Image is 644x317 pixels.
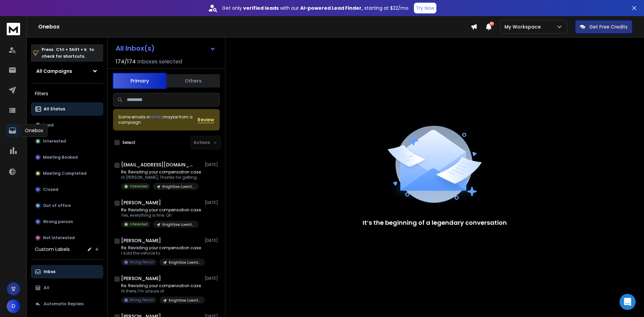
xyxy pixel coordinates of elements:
[43,139,66,144] p: Interested
[205,276,220,281] p: [DATE]
[243,5,279,11] strong: verified leads
[43,203,71,208] p: Out of office
[7,300,20,313] button: D
[121,283,202,288] p: Re: Revisiting your compensation case
[44,269,55,274] p: Inbox
[116,58,136,66] span: 174 / 174
[489,21,494,26] span: 50
[205,162,220,167] p: [DATE]
[7,23,20,35] img: logo
[110,42,221,55] button: All Inbox(s)
[43,171,87,176] p: Meeting Completed
[169,260,201,265] p: Knightlaw Lowintent leads
[620,294,636,310] div: Open Intercom Messenger
[121,169,202,175] p: Re: Revisiting your compensation case
[44,301,84,307] p: Automatic Replies
[43,235,75,241] p: Not Interested
[222,5,409,11] p: Get only with our starting at $22/mo
[43,187,58,192] p: Closed
[130,260,154,265] p: Wrong Person
[31,102,103,116] button: All Status
[416,5,434,11] p: Try Now
[44,106,65,112] p: All Status
[44,285,49,290] p: All
[20,124,48,137] div: Onebox
[121,213,201,218] p: Yes, everything is fine. On
[31,89,103,98] h3: Filters
[31,297,103,311] button: Automatic Replies
[55,46,88,53] span: Ctrl + Shift + k
[162,222,195,227] p: Knightlaw Lowintent leads
[121,175,202,180] p: Hi [PERSON_NAME], Thanks for getting back
[42,46,94,60] p: Press to check for shortcuts.
[31,64,103,78] button: All Campaigns
[363,218,507,227] p: It’s the beginning of a legendary conversation
[162,184,195,189] p: Knightlaw Lowintent leads
[38,23,471,31] h1: Onebox
[121,161,195,168] h1: [EMAIL_ADDRESS][DOMAIN_NAME]
[43,122,54,128] p: Lead
[130,298,154,303] p: Wrong Person
[31,167,103,180] button: Meeting Completed
[31,135,103,148] button: Interested
[121,251,202,256] p: I sold the vehicle to
[36,68,72,74] h1: All Campaigns
[31,199,103,212] button: Out of office
[300,5,363,11] strong: AI-powered Lead Finder,
[31,118,103,132] button: Lead
[414,3,436,13] button: Try Now
[121,199,161,206] h1: [PERSON_NAME]
[150,114,163,120] span: others
[113,73,166,89] button: Primary
[31,215,103,228] button: Wrong person
[504,23,543,30] p: My Workspace
[130,222,148,227] p: Interested
[35,246,70,253] h3: Custom Labels
[575,20,632,34] button: Get Free Credits
[169,298,201,303] p: Knightlaw Lowintent leads
[121,288,202,294] p: Hi there, I’m unsure of
[166,73,220,88] button: Others
[31,183,103,196] button: Closed
[205,200,220,205] p: [DATE]
[116,45,155,52] h1: All Inbox(s)
[589,23,628,30] p: Get Free Credits
[31,265,103,278] button: Inbox
[198,116,214,123] button: Review
[121,245,202,251] p: Re: Revisiting your compensation case
[122,140,136,145] label: Select
[205,238,220,243] p: [DATE]
[130,184,148,189] p: Interested
[31,231,103,245] button: Not Interested
[121,275,161,282] h1: [PERSON_NAME]
[31,281,103,295] button: All
[43,219,73,224] p: Wrong person
[121,237,161,244] h1: [PERSON_NAME]
[118,114,198,125] div: Some emails in maybe from a campaign
[31,151,103,164] button: Meeting Booked
[43,155,78,160] p: Meeting Booked
[137,58,182,66] h3: Inboxes selected
[121,207,201,213] p: Re: Revisiting your compensation case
